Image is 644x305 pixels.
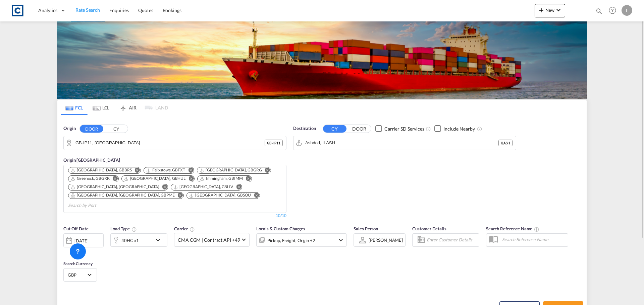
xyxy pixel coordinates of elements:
[75,7,100,13] span: Rate Search
[189,193,253,198] div: Press delete to remove this chip.
[63,157,120,163] span: Origin [GEOGRAPHIC_DATA]
[412,226,446,231] span: Customer Details
[158,184,168,191] button: Remove
[199,167,263,173] div: Press delete to remove this chip.
[256,233,347,247] div: Pickup Freight Origin Origin Custom Factory Stuffingicon-chevron-down
[63,246,68,255] md-datepicker: Select
[595,7,603,17] div: icon-magnify
[534,227,539,232] md-icon: Your search will be saved by the below given name
[305,138,498,148] input: Search by Port
[477,126,482,132] md-icon: Unchecked: Ignores neighbouring ports when fetching rates.Checked : Includes neighbouring ports w...
[110,233,167,247] div: 40HC x1icon-chevron-down
[323,125,346,133] button: CY
[70,184,159,190] div: London Gateway Port, GBLGP
[130,167,141,174] button: Remove
[109,7,129,13] span: Enquiries
[146,167,185,173] div: Felixstowe, GBFXT
[61,100,168,115] md-pagination-wrapper: Use the left and right arrow keys to navigate between tabs
[384,126,424,132] div: Carrier SD Services
[486,226,539,231] span: Search Reference Name
[67,270,93,280] md-select: Select Currency: £ GBPUnited Kingdom Pound
[499,234,568,244] input: Search Reference Name
[276,213,286,219] div: 10/10
[70,176,110,181] div: Greenock, GBGRK
[267,236,315,245] div: Pickup Freight Origin Origin Custom Factory Stuffing
[190,227,195,232] md-icon: The selected Trucker/Carrierwill be displayed in the rate results If the rates are from another f...
[173,184,234,190] div: Press delete to remove this chip.
[110,226,137,231] span: Load Type
[293,125,316,132] span: Destination
[337,236,345,244] md-icon: icon-chevron-down
[131,227,137,232] md-icon: icon-information-outline
[173,193,183,199] button: Remove
[63,233,104,247] div: [DATE]
[173,184,233,190] div: Liverpool, GBLIV
[189,193,251,198] div: Southampton, GBSOU
[63,261,93,266] span: Search Currency
[70,176,111,181] div: Press delete to remove this chip.
[74,238,88,244] div: [DATE]
[114,100,141,115] md-tab-item: AIR
[68,272,87,278] span: GBP
[200,176,244,181] div: Press delete to remove this chip.
[70,193,175,198] div: Portsmouth, HAM, GBPME
[261,167,271,174] button: Remove
[68,200,132,211] input: Search by Port
[174,226,195,231] span: Carrier
[443,126,475,132] div: Include Nearby
[622,5,632,16] div: L
[293,136,516,150] md-input-container: Ashdod, ILASH
[10,3,25,18] img: 1fdb9190129311efbfaf67cbb4249bed.jpeg
[163,7,181,13] span: Bookings
[38,7,57,14] span: Analytics
[375,125,424,132] md-checkbox: Checkbox No Ink
[232,184,242,191] button: Remove
[80,125,103,133] button: DOOR
[124,176,186,181] div: Hull, GBHUL
[75,138,265,148] input: Search by Door
[138,7,153,13] span: Quotes
[369,237,403,243] div: [PERSON_NAME]
[199,167,262,173] div: Grangemouth, GBGRG
[146,167,186,173] div: Press delete to remove this chip.
[63,125,75,132] span: Origin
[108,176,118,182] button: Remove
[535,4,565,17] button: icon-plus 400-fgNewicon-chevron-down
[607,5,618,16] span: Help
[368,235,404,245] md-select: Sales Person: Lauren Prentice
[67,165,283,211] md-chips-wrap: Chips container. Use arrow keys to select chips.
[267,141,280,145] span: GB - IP11
[607,5,622,17] div: Help
[256,226,305,231] span: Locals & Custom Charges
[57,21,587,99] img: LCL+%26+FCL+BACKGROUND.png
[104,125,128,133] button: CY
[154,236,165,244] md-icon: icon-chevron-down
[427,235,477,245] input: Enter Customer Details
[184,167,194,174] button: Remove
[63,226,89,231] span: Cut Off Date
[178,237,240,243] span: CMA CGM | Contract API +49
[121,236,139,245] div: 40HC x1
[537,6,545,14] md-icon: icon-plus 400-fg
[64,136,286,150] md-input-container: GB-IP11, East Suffolk
[250,193,260,199] button: Remove
[498,140,513,146] div: ILASH
[595,7,603,15] md-icon: icon-magnify
[70,184,160,190] div: Press delete to remove this chip.
[119,104,127,109] md-icon: icon-airplane
[347,125,371,133] button: DOOR
[70,193,176,198] div: Press delete to remove this chip.
[537,7,562,13] span: New
[70,167,133,173] div: Press delete to remove this chip.
[426,126,431,132] md-icon: Unchecked: Search for CY (Container Yard) services for all selected carriers.Checked : Search for...
[70,167,132,173] div: Bristol, GBBRS
[88,100,114,115] md-tab-item: LCL
[61,100,88,115] md-tab-item: FCL
[124,176,187,181] div: Press delete to remove this chip.
[354,226,378,231] span: Sales Person
[241,176,252,182] button: Remove
[200,176,243,181] div: Immingham, GBIMM
[184,176,194,182] button: Remove
[554,6,562,14] md-icon: icon-chevron-down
